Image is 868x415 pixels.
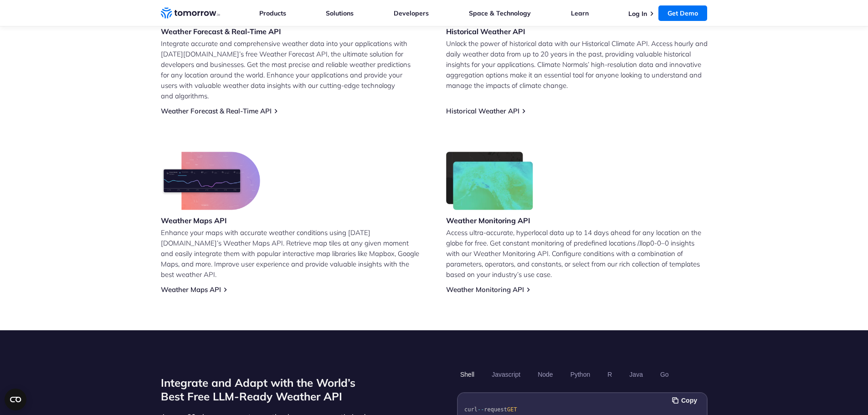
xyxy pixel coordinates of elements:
[626,367,646,382] button: Java
[658,5,707,21] a: Get Demo
[446,26,525,36] h3: Historical Weather API
[446,107,519,115] a: Historical Weather API
[326,9,354,17] a: Solutions
[534,367,556,382] button: Node
[488,367,524,382] button: Javascript
[464,406,478,413] span: curl
[657,367,672,382] button: Go
[161,38,422,101] p: Integrate accurate and comprehensive weather data into your applications with [DATE][DOMAIN_NAME]...
[161,285,221,294] a: Weather Maps API
[161,376,370,403] h2: Integrate and Adapt with the World’s Best Free LLM-Ready Weather API
[5,389,26,410] button: Open CMP widget
[484,406,507,413] span: request
[672,395,700,405] button: Copy
[161,107,272,115] a: Weather Forecast & Real-Time API
[161,227,422,280] p: Enhance your maps with accurate weather conditions using [DATE][DOMAIN_NAME]’s Weather Maps API. ...
[507,406,517,413] span: GET
[477,406,483,413] span: --
[628,10,647,18] a: Log In
[394,9,429,17] a: Developers
[571,9,589,17] a: Learn
[161,215,260,225] h3: Weather Maps API
[161,26,281,36] h3: Weather Forecast & Real-Time API
[446,215,534,225] h3: Weather Monitoring API
[446,285,524,294] a: Weather Monitoring API
[457,367,478,382] button: Shell
[567,367,593,382] button: Python
[446,227,708,280] p: Access ultra-accurate, hyperlocal data up to 14 days ahead for any location on the globe for free...
[259,9,286,17] a: Products
[161,6,220,20] a: Home link
[604,367,615,382] button: R
[469,9,531,17] a: Space & Technology
[446,38,708,91] p: Unlock the power of historical data with our Historical Climate API. Access hourly and daily weat...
